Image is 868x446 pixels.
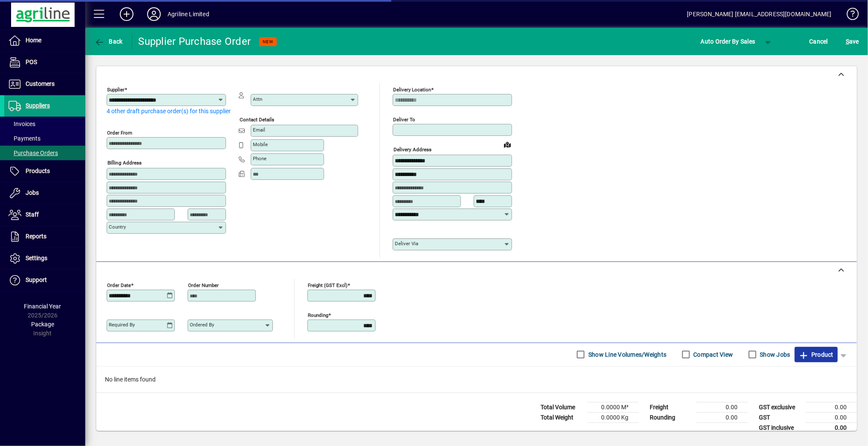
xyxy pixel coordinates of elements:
label: Show Line Volumes/Weights [587,350,666,359]
button: Save [844,34,861,49]
td: 0.00 [697,402,748,412]
td: GST exclusive [755,402,806,412]
div: Agriline Limited [168,7,209,21]
td: GST [755,412,806,423]
label: Show Jobs [758,350,790,359]
td: 0.00 [806,423,857,433]
a: Products [4,161,85,182]
mat-label: Attn [253,96,262,102]
span: Customers [26,80,55,87]
mat-label: Country [109,224,126,230]
mat-label: Deliver To [393,117,415,123]
td: 0.0000 M³ [587,402,639,412]
td: 0.00 [806,412,857,423]
span: Jobs [26,189,39,196]
mat-label: Deliver via [395,241,418,246]
td: GST inclusive [755,423,806,433]
a: Customers [4,73,85,95]
a: Knowledge Base [840,2,857,29]
a: Invoices [4,117,85,131]
span: ave [846,35,859,48]
mat-label: Freight (GST excl) [308,282,347,288]
span: Staff [26,211,39,218]
mat-label: Mobile [253,141,268,147]
mat-label: Order from [107,130,132,136]
mat-label: Order number [188,282,219,288]
div: Supplier Purchase Order [139,35,251,48]
span: Financial Year [24,303,61,310]
span: Suppliers [26,102,50,109]
td: Total Weight [536,412,587,423]
button: Back [92,34,125,49]
div: No line items found [96,367,857,393]
td: 0.00 [806,402,857,412]
label: Compact View [692,350,733,359]
mat-label: Order date [107,282,131,288]
td: 0.00 [697,412,748,423]
mat-label: Rounding [308,312,328,318]
span: Home [26,37,41,44]
span: Back [94,38,123,45]
a: Jobs [4,182,85,204]
app-page-header-button: Back [85,34,132,49]
a: Purchase Orders [4,146,85,160]
mat-label: Ordered by [190,322,214,328]
button: Auto Order By Sales [697,34,760,49]
a: Payments [4,131,85,146]
button: Product [795,347,838,362]
span: S [846,38,849,45]
mat-label: Supplier [107,87,124,93]
span: NEW [263,39,273,44]
span: Invoices [9,120,35,127]
a: Settings [4,248,85,269]
td: 0.0000 Kg [587,412,639,423]
span: Product [799,348,833,361]
mat-label: Email [253,127,265,133]
span: Cancel [810,35,828,48]
td: Freight [645,402,697,412]
a: View on map [501,138,514,151]
button: Cancel [807,34,830,49]
a: POS [4,52,85,73]
button: Add [113,6,140,22]
a: Support [4,270,85,291]
a: Home [4,30,85,51]
span: Auto Order By Sales [701,35,755,48]
span: Purchase Orders [9,150,58,156]
td: Rounding [645,412,697,423]
mat-label: Delivery Location [393,87,431,93]
span: POS [26,59,37,65]
button: Profile [140,6,168,22]
td: Total Volume [536,402,587,412]
span: Settings [26,255,47,261]
a: Reports [4,226,85,247]
div: [PERSON_NAME] [EMAIL_ADDRESS][DOMAIN_NAME] [687,7,832,21]
span: Reports [26,233,46,240]
mat-label: Required by [109,322,135,328]
span: Products [26,167,50,174]
span: Support [26,276,47,283]
a: Staff [4,204,85,226]
span: Payments [9,135,41,142]
mat-label: Phone [253,156,266,161]
span: Package [31,321,54,328]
